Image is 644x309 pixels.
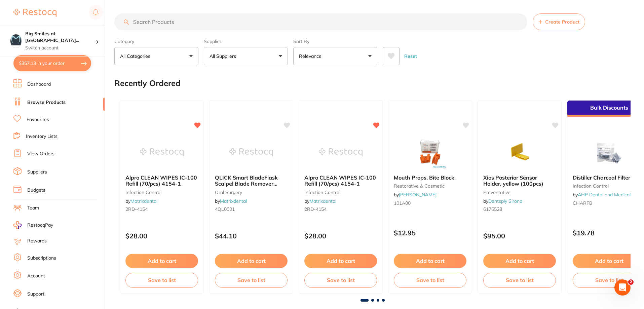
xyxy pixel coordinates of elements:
[27,151,54,157] a: View Orders
[304,190,377,195] small: infection control
[140,136,184,169] img: Alpro CLEAN WIPES IC-100 Refill (70/pcs) 4154-1
[587,136,631,169] img: Distiller Charcoal Filter Bags
[483,273,556,287] button: Save to list
[25,45,96,51] p: Switch account
[304,273,377,287] button: Save to list
[394,200,466,206] small: 101A00
[319,136,363,169] img: Alpro CLEAN WIPES IC-100 Refill (70/pcs) 4154-1
[488,198,522,204] a: Dentsply Sirona
[483,175,556,187] b: Xios Posterior Sensor Holder, yellow (100pcs)
[130,198,157,204] a: Matrixdental
[483,232,556,240] p: $95.00
[120,53,153,60] p: All Categories
[215,232,288,240] p: $44.10
[394,183,466,189] small: restorative & cosmetic
[394,229,466,237] p: $12.95
[304,232,377,240] p: $28.00
[483,206,556,212] small: 6176528
[125,254,198,268] button: Add to cart
[304,206,377,212] small: 2RD-4154
[27,205,39,211] a: Team
[13,55,91,71] button: $357.13 in your order
[27,255,56,262] a: Subscriptions
[114,79,181,88] h2: Recently Ordered
[309,198,336,204] a: Matrixdental
[215,175,288,187] b: QLICK Smart BladeFlask Scalpel Blade Remover Sharps Container
[114,38,198,44] label: Category
[533,13,585,30] button: Create Product
[483,190,556,195] small: preventative
[125,232,198,240] p: $28.00
[215,198,247,204] span: by
[125,273,198,287] button: Save to list
[27,273,45,279] a: Account
[215,206,288,212] small: 4QL0001
[13,5,56,21] a: Restocq Logo
[27,81,51,88] a: Dashboard
[394,192,437,198] span: by
[215,254,288,268] button: Add to cart
[114,47,198,65] button: All Categories
[125,175,198,187] b: Alpro CLEAN WIPES IC-100 Refill (70/pcs) 4154-1
[10,34,22,45] img: Big Smiles at Little Bay
[125,190,198,195] small: infection control
[125,206,198,212] small: 2RD-4154
[545,19,579,25] span: Create Product
[394,175,466,181] b: Mouth Props, Bite Block,
[215,273,288,287] button: Save to list
[210,53,239,60] p: All Suppliers
[304,175,377,187] b: Alpro CLEAN WIPES IC-100 Refill (70/pcs) 4154-1
[204,38,288,44] label: Supplier
[27,222,53,229] span: RestocqPay
[27,99,66,106] a: Browse Products
[408,136,452,169] img: Mouth Props, Bite Block,
[215,190,288,195] small: oral surgery
[27,116,49,123] a: Favourites
[13,9,56,17] img: Restocq Logo
[399,192,437,198] a: [PERSON_NAME]
[483,254,556,268] button: Add to cart
[573,192,631,198] span: by
[204,47,288,65] button: All Suppliers
[483,198,522,204] span: by
[293,47,377,65] button: Relevance
[614,279,631,296] iframe: Intercom live chat
[628,279,634,285] span: 2
[125,198,157,204] span: by
[25,31,96,44] h4: Big Smiles at Little Bay
[27,291,44,298] a: Support
[229,136,273,169] img: QLICK Smart BladeFlask Scalpel Blade Remover Sharps Container
[498,136,541,169] img: Xios Posterior Sensor Holder, yellow (100pcs)
[304,198,336,204] span: by
[293,38,377,44] label: Sort By
[13,221,53,229] a: RestocqPay
[304,254,377,268] button: Add to cart
[578,192,631,198] a: AHP Dental and Medical
[220,198,247,204] a: Matrixdental
[26,133,58,140] a: Inventory Lists
[114,13,527,30] input: Search Products
[13,221,22,229] img: RestocqPay
[27,187,45,194] a: Budgets
[27,238,47,244] a: Rewards
[402,47,419,65] button: Reset
[27,169,47,176] a: Suppliers
[394,273,466,287] button: Save to list
[394,254,466,268] button: Add to cart
[299,53,324,60] p: Relevance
